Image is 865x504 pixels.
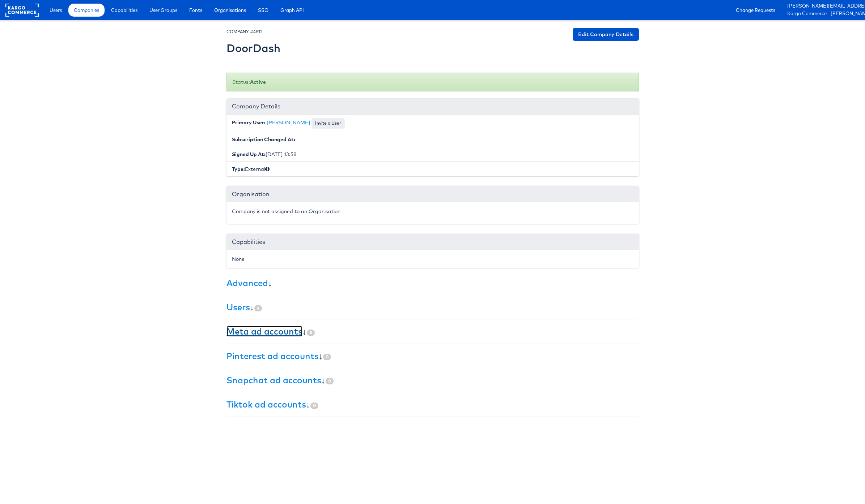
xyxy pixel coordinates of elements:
[226,147,639,162] li: [DATE] 13:58
[232,151,266,158] b: Signed Up At:
[323,354,331,360] span: 0
[280,7,304,14] span: Graph API
[226,400,639,409] h3: ↓
[50,7,62,14] span: Users
[226,399,306,410] a: Tiktok ad accounts
[253,4,274,17] a: SSO
[232,166,245,172] b: Type:
[106,4,143,17] a: Capabilities
[250,79,266,85] b: Active
[111,7,137,14] span: Capabilities
[184,4,208,17] a: Fonts
[226,99,639,115] div: Company Details
[214,7,246,14] span: Organisations
[226,161,639,176] li: External
[307,329,315,336] span: 8
[267,119,310,126] a: [PERSON_NAME]
[189,7,202,14] span: Fonts
[311,118,345,128] button: Invite a User
[326,378,334,384] span: 0
[730,4,781,17] a: Change Requests
[226,350,319,361] a: Pinterest ad accounts
[209,4,251,17] a: Organisations
[226,326,302,337] a: Meta ad accounts
[226,327,639,336] h3: ↓
[573,28,639,41] a: Edit Company Details
[149,7,177,14] span: User Groups
[74,7,99,14] span: Companies
[787,3,860,10] a: [PERSON_NAME][EMAIL_ADDRESS][PERSON_NAME][DOMAIN_NAME]
[232,255,633,263] div: None
[226,234,639,250] div: Capabilities
[226,73,639,91] div: Status:
[275,4,309,17] a: Graph API
[226,302,250,313] a: Users
[226,375,321,385] a: Snapchat ad accounts
[226,375,639,385] h3: ↓
[226,186,639,202] div: Organisation
[232,119,266,126] b: Primary User:
[226,351,639,361] h3: ↓
[226,277,268,288] a: Advanced
[787,10,860,18] a: Kargo Commerce - [PERSON_NAME]
[226,42,280,54] h2: DoorDash
[265,166,270,172] span: Internal (staff) or External (client)
[232,136,295,143] b: Subscription Changed At:
[226,29,263,34] small: COMPANY #4812
[44,4,67,17] a: Users
[226,278,639,288] h3: ↓
[226,302,639,312] h3: ↓
[144,4,183,17] a: User Groups
[258,7,268,14] span: SSO
[68,4,105,17] a: Companies
[232,208,633,215] p: Company is not assigned to an Organisation
[310,402,318,409] span: 0
[254,305,262,311] span: 4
